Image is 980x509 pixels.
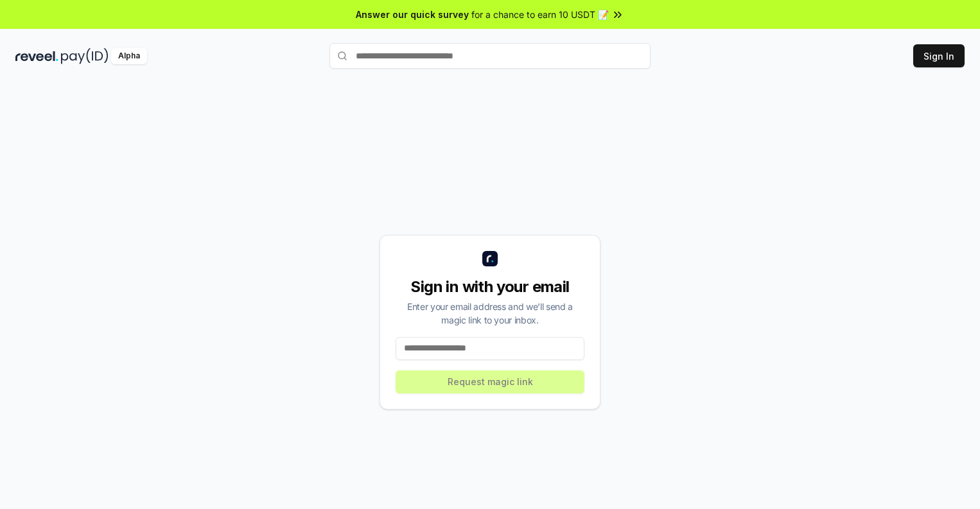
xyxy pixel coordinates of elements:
[15,48,58,64] img: reveel_dark
[471,8,609,21] span: for a chance to earn 10 USDT 📝
[111,48,147,64] div: Alpha
[396,300,584,327] div: Enter your email address and we’ll send a magic link to your inbox.
[396,277,584,297] div: Sign in with your email
[356,8,469,21] span: Answer our quick survey
[61,48,109,64] img: pay_id
[482,251,498,266] img: logo_small
[913,44,965,67] button: Sign In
